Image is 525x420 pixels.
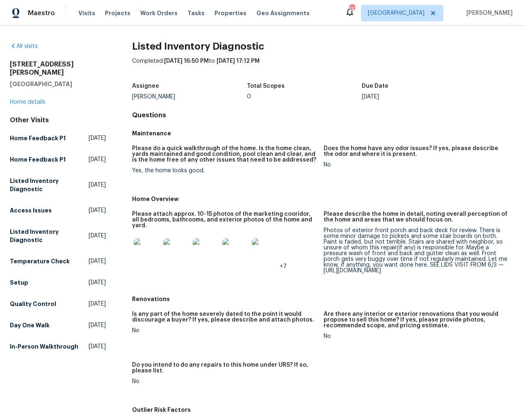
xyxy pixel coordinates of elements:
[10,134,66,142] h5: Home Feedback P1
[132,57,515,78] div: Completed: to
[132,195,515,203] h5: Home Overview
[105,9,130,17] span: Projects
[217,58,260,64] span: [DATE] 17:12 PM
[132,42,515,50] h2: Listed Inventory Diagnostic
[10,275,106,290] a: Setup[DATE]
[10,80,106,88] h5: [GEOGRAPHIC_DATA]
[89,206,106,215] span: [DATE]
[89,278,106,287] span: [DATE]
[10,318,106,333] a: Day One Walk[DATE]
[132,146,317,163] h5: Please do a quick walkthrough of the home. Is the home clean, yards maintained and good condition...
[10,321,50,329] h5: Day One Walk
[324,162,509,168] div: No
[10,206,52,215] h5: Access Issues
[256,9,310,17] span: Geo Assignments
[187,10,205,16] span: Tasks
[10,116,106,124] div: Other Visits
[89,155,106,164] span: [DATE]
[280,264,287,269] span: +7
[324,211,509,223] h5: Please describe the home in detail, noting overall perception of the home and areas that we shoul...
[349,5,355,13] div: 132
[132,111,515,119] h4: Questions
[89,321,106,329] span: [DATE]
[10,342,78,351] h5: In-Person Walkthrough
[89,257,106,265] span: [DATE]
[10,173,106,196] a: Listed Inventory Diagnostic[DATE]
[89,134,106,142] span: [DATE]
[10,131,106,146] a: Home Feedback P1[DATE]
[132,83,159,89] h5: Assignee
[247,94,362,100] div: 0
[132,362,317,374] h5: Do you intend to do any repairs to this home under URS? If so, please list.
[132,311,317,323] h5: Is any part of the home severely dated to the point it would discourage a buyer? If yes, please d...
[132,379,317,384] div: No
[132,129,515,137] h5: Maintenance
[10,254,106,269] a: Temperature Check[DATE]
[132,295,515,303] h5: Renovations
[324,228,509,274] div: Photos of exterior front porch and back deck for review. There is some minor damage to pickets an...
[10,203,106,218] a: Access Issues[DATE]
[10,278,28,287] h5: Setup
[132,94,247,100] div: [PERSON_NAME]
[10,155,66,164] h5: Home Feedback P1
[324,333,509,339] div: No
[463,9,513,17] span: [PERSON_NAME]
[215,9,247,17] span: Properties
[10,300,56,308] h5: Quality Control
[89,300,106,308] span: [DATE]
[164,58,209,64] span: [DATE] 16:50 PM
[10,99,46,105] a: Home details
[10,43,38,49] a: All visits
[247,83,285,89] h5: Total Scopes
[10,297,106,311] a: Quality Control[DATE]
[368,9,425,17] span: [GEOGRAPHIC_DATA]
[324,146,509,157] h5: Does the home have any odor issues? If yes, please describe the odor and where it is present.
[89,232,106,240] span: [DATE]
[10,224,106,247] a: Listed Inventory Diagnostic[DATE]
[362,83,388,89] h5: Due Date
[89,342,106,351] span: [DATE]
[89,181,106,189] span: [DATE]
[10,228,89,244] h5: Listed Inventory Diagnostic
[28,9,55,17] span: Maestro
[132,328,317,333] div: No
[140,9,178,17] span: Work Orders
[10,177,89,193] h5: Listed Inventory Diagnostic
[132,406,515,414] h5: Outlier Risk Factors
[10,60,106,77] h2: [STREET_ADDRESS][PERSON_NAME]
[132,211,317,228] h5: Please attach approx. 10-15 photos of the marketing cooridor, all bedrooms, bathrooms, and exteri...
[10,257,70,265] h5: Temperature Check
[324,311,509,329] h5: Are there any interior or exterior renovations that you would propose to sell this home? If yes, ...
[132,168,317,173] div: Yes, the home looks good.
[362,94,477,100] div: [DATE]
[10,339,106,354] a: In-Person Walkthrough[DATE]
[78,9,95,17] span: Visits
[10,152,106,167] a: Home Feedback P1[DATE]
